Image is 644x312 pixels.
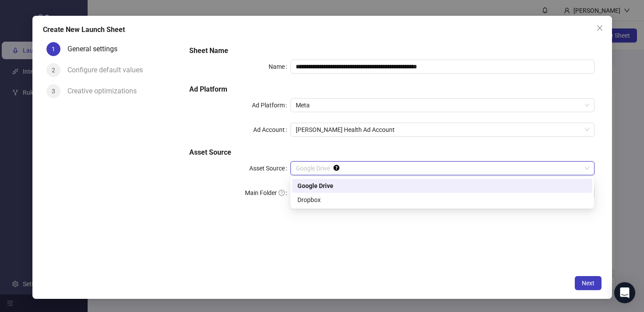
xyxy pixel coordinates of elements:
input: Name [290,60,594,74]
label: Ad Account [253,123,290,137]
label: Main Folder [245,186,290,200]
button: Close [593,21,607,35]
div: Open Intercom Messenger [614,282,635,303]
div: Google Drive [292,179,592,193]
div: General settings [67,42,124,56]
span: Next [582,280,594,287]
button: Next [575,276,602,290]
div: Google Drive [297,181,587,191]
label: Asset Source [249,161,290,175]
h5: Sheet Name [189,46,594,56]
h5: Ad Platform [189,84,594,95]
span: Heidi Health Ad Account [296,123,589,136]
span: Meta [296,99,589,112]
div: Creative optimizations [67,84,144,98]
span: 2 [52,67,55,74]
div: Dropbox [292,193,592,207]
span: Google Drive [296,162,589,175]
label: Ad Platform [252,98,290,112]
h5: Asset Source [189,147,594,158]
div: Configure default values [67,63,150,77]
div: Tooltip anchor [333,164,340,172]
div: Create New Launch Sheet [43,25,602,35]
span: question-circle [279,190,285,196]
span: 1 [52,46,55,53]
label: Name [269,60,290,74]
span: 3 [52,88,55,95]
span: close [596,25,603,32]
div: Dropbox [297,195,587,205]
